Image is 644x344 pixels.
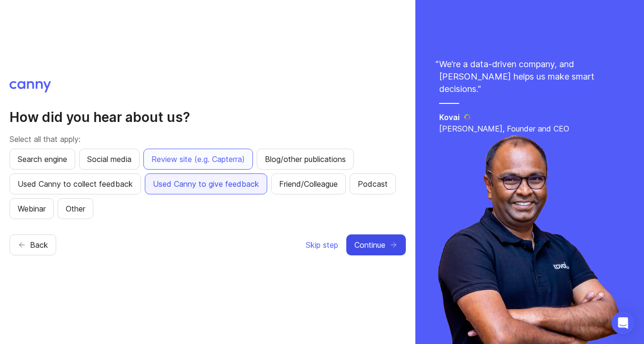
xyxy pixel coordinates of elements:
h5: Kovai [439,111,460,123]
span: Social media [87,153,131,165]
span: Used Canny to collect feedback [18,178,133,190]
img: Kovai logo [463,113,472,121]
p: We’re a data-driven company, and [PERSON_NAME] helps us make smart decisions. " [439,58,620,95]
p: Select all that apply: [10,133,406,145]
button: Blog/other publications [257,149,354,170]
span: Used Canny to give feedback [153,178,259,190]
span: Friend/Colleague [279,178,338,190]
span: Podcast [358,178,388,190]
span: Other [66,203,85,214]
span: Blog/other publications [265,153,346,165]
h2: How did you hear about us? [10,109,406,126]
button: Continue [346,234,406,255]
button: Review site (e.g. Capterra) [143,149,253,170]
span: Back [30,239,48,251]
img: Canny logo [10,81,51,92]
button: Skip step [305,234,339,255]
button: Webinar [10,198,54,219]
span: Review site (e.g. Capterra) [151,153,245,165]
img: saravana-fdffc8c2a6fa09d1791ca03b1e989ae1.webp [438,134,622,344]
button: Back [10,234,56,255]
div: Open Intercom Messenger [612,312,634,334]
button: Used Canny to collect feedback [10,173,141,194]
span: Continue [354,239,385,251]
span: Search engine [18,153,67,165]
button: Search engine [10,149,75,170]
p: [PERSON_NAME], Founder and CEO [439,123,620,134]
button: Social media [79,149,140,170]
button: Friend/Colleague [271,173,346,194]
button: Used Canny to give feedback [145,173,267,194]
button: Other [58,198,93,219]
span: Webinar [18,203,46,214]
span: Skip step [306,239,338,251]
button: Podcast [350,173,396,194]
